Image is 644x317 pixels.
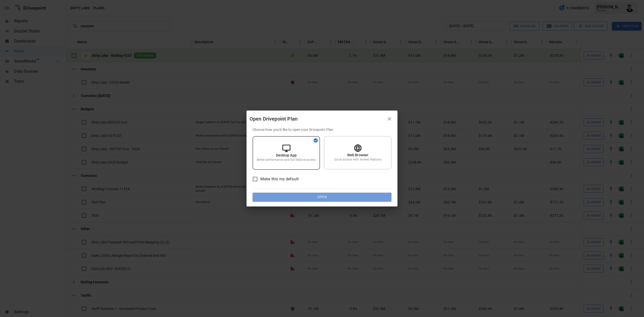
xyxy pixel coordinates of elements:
p: Better performance and full feature access [257,158,315,162]
span: Make this my default [260,176,299,182]
p: Desktop App [276,153,297,158]
div: Open Drivepoint Plan [250,115,384,123]
p: Choose how you'd like to open your Drivepoint Plan [253,127,391,132]
button: Open [253,193,391,202]
p: Quick access with limited features [334,157,381,162]
p: Web Browser [347,152,369,157]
